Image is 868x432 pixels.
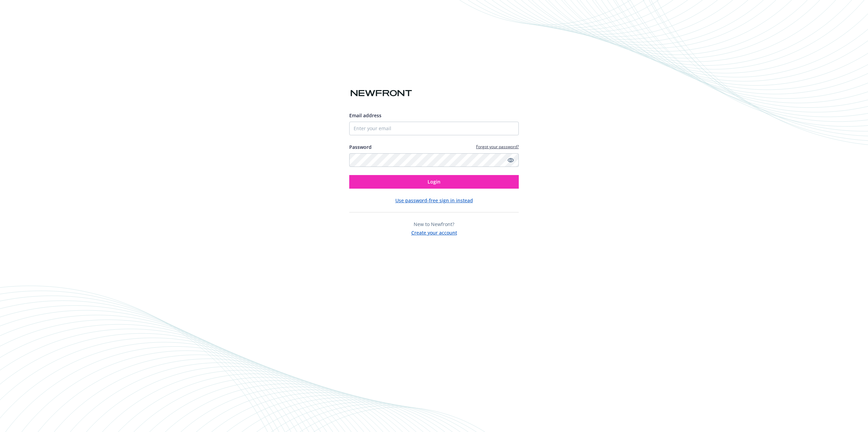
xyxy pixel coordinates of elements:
[349,153,519,167] input: Enter your password
[395,197,473,204] button: Use password-free sign in instead
[349,87,413,99] img: Newfront logo
[349,112,381,119] span: Email address
[349,122,519,135] input: Enter your email
[349,143,372,151] label: Password
[476,144,519,150] a: Forgot your password?
[507,156,515,164] a: Show password
[414,221,454,227] span: New to Newfront?
[411,228,457,236] button: Create your account
[349,175,519,189] button: Login
[428,178,440,185] span: Login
